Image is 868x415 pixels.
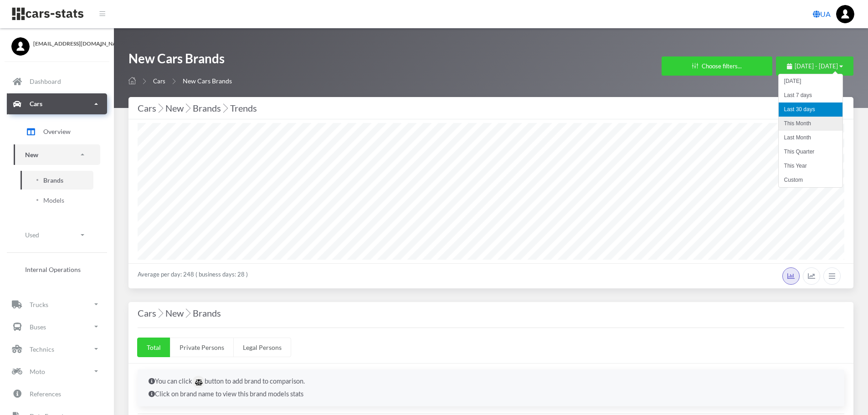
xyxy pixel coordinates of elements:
[7,316,107,337] a: Buses
[153,77,165,85] a: Cars
[128,263,853,288] div: Average per day: 248 ( business days: 28 )
[779,74,842,88] li: [DATE]
[43,175,63,185] span: Brands
[43,195,64,205] span: Models
[30,299,48,310] p: Trucks
[836,5,854,23] img: ...
[138,306,844,320] h4: Cars New Brands
[30,388,61,400] p: References
[14,144,100,165] a: New
[30,76,61,87] p: Dashboard
[30,98,42,109] p: Cars
[7,93,107,114] a: Cars
[779,173,842,187] li: Custom
[7,71,107,92] a: Dashboard
[137,338,170,357] a: Total
[25,229,39,241] p: Used
[33,40,103,48] span: [EMAIL_ADDRESS][DOMAIN_NAME]
[779,102,842,117] li: Last 30 days
[25,265,81,274] span: Internal Operations
[662,56,772,76] button: Choose filters...
[14,225,100,245] a: Used
[776,56,853,76] button: [DATE] - [DATE]
[11,37,103,48] a: [EMAIL_ADDRESS][DOMAIN_NAME]
[25,149,38,160] p: New
[14,260,100,279] a: Internal Operations
[795,62,838,70] span: [DATE] - [DATE]
[779,145,842,159] li: This Quarter
[779,117,842,131] li: This Month
[30,366,45,377] p: Moto
[779,88,842,102] li: Last 7 days
[11,7,84,21] img: navbar brand
[14,120,100,143] a: Overview
[138,369,844,406] div: You can click button to add brand to comparison. Click on brand name to view this brand models stats
[128,50,232,72] h1: New Cars Brands
[7,294,107,315] a: Trucks
[30,321,46,333] p: Buses
[43,127,71,136] span: Overview
[779,159,842,173] li: This Year
[7,383,107,404] a: References
[183,77,232,85] span: New Cars Brands
[233,338,291,357] a: Legal Persons
[779,131,842,145] li: Last Month
[30,343,54,355] p: Technics
[809,5,834,23] a: UA
[7,361,107,382] a: Moto
[7,338,107,359] a: Technics
[21,171,93,190] a: Brands
[21,191,93,210] a: Models
[170,338,234,357] a: Private Persons
[138,101,844,115] div: Cars New Brands Trends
